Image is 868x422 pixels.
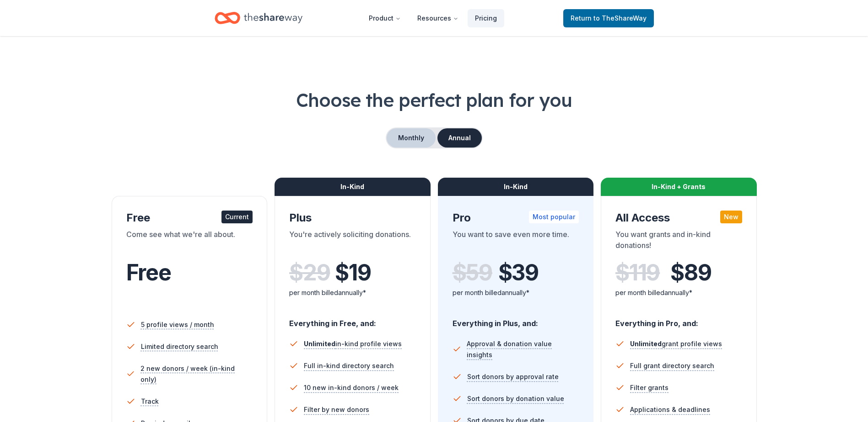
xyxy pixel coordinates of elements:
[615,229,742,254] div: You want grants and in-kind donations!
[615,310,742,329] div: Everything in Pro, and:
[593,14,647,22] span: to TheShareWay
[289,310,416,329] div: Everything in Free, and:
[630,340,662,348] span: Unlimited
[289,287,416,298] div: per month billed annually*
[467,393,564,404] span: Sort donors by donation value
[453,287,579,298] div: per month billed annually*
[630,360,714,371] span: Full grant directory search
[630,404,710,415] span: Applications & deadlines
[37,87,831,113] h1: Choose the perfect plan for you
[571,13,647,24] span: Return
[387,128,436,148] button: Monthly
[304,340,335,348] span: Unlimited
[289,211,416,225] div: Plus
[275,178,431,196] div: In-Kind
[289,229,416,254] div: You're actively soliciting donations.
[221,211,253,223] div: Current
[529,211,579,223] div: Most popular
[126,211,253,225] div: Free
[720,211,742,223] div: New
[304,404,369,415] span: Filter by new donors
[141,319,214,330] span: 5 profile views / month
[215,7,302,29] a: Home
[410,9,466,27] button: Resources
[304,360,394,371] span: Full in-kind directory search
[141,341,218,352] span: Limited directory search
[304,382,399,393] span: 10 new in-kind donors / week
[498,260,539,285] span: $ 39
[453,211,579,225] div: Pro
[630,382,669,393] span: Filter grants
[670,260,711,285] span: $ 89
[453,229,579,254] div: You want to save even more time.
[630,340,722,348] span: grant profile views
[126,229,253,254] div: Come see what we're all about.
[467,338,579,360] span: Approval & donation value insights
[140,363,253,385] span: 2 new donors / week (in-kind only)
[615,211,742,225] div: All Access
[563,9,654,27] a: Returnto TheShareWay
[361,9,408,27] button: Product
[361,7,504,29] nav: Main
[468,9,504,27] a: Pricing
[438,178,594,196] div: In-Kind
[304,340,402,348] span: in-kind profile views
[615,287,742,298] div: per month billed annually*
[335,260,371,285] span: $ 19
[601,178,757,196] div: In-Kind + Grants
[467,371,559,382] span: Sort donors by approval rate
[141,396,159,407] span: Track
[126,259,171,286] span: Free
[437,128,482,148] button: Annual
[453,310,579,329] div: Everything in Plus, and:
